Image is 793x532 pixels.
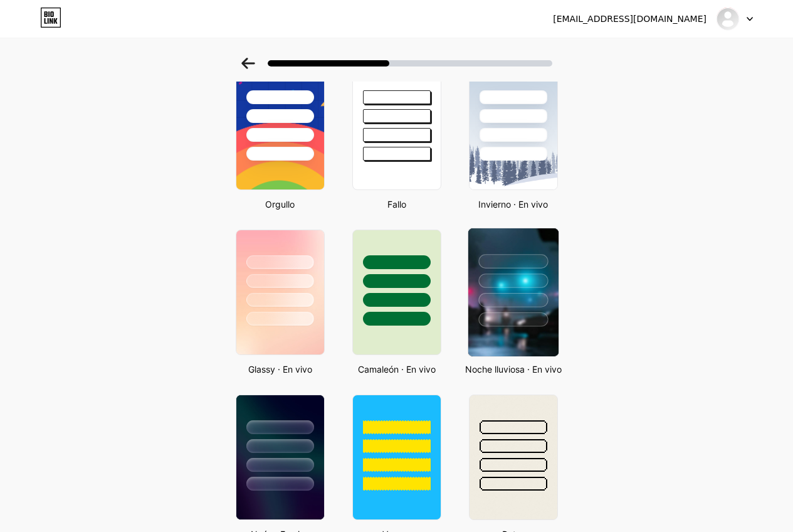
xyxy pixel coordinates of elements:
font: Camaleón · En vivo [358,364,436,375]
font: Orgullo [265,199,295,210]
font: Glassy · En vivo [248,364,312,375]
font: Invierno · En vivo [478,199,548,210]
font: Noche lluviosa · En vivo [465,364,562,375]
img: conexia [716,7,740,31]
img: rainy_night.jpg [468,228,558,356]
font: Fallo [387,199,406,210]
font: [EMAIL_ADDRESS][DOMAIN_NAME] [553,14,706,24]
